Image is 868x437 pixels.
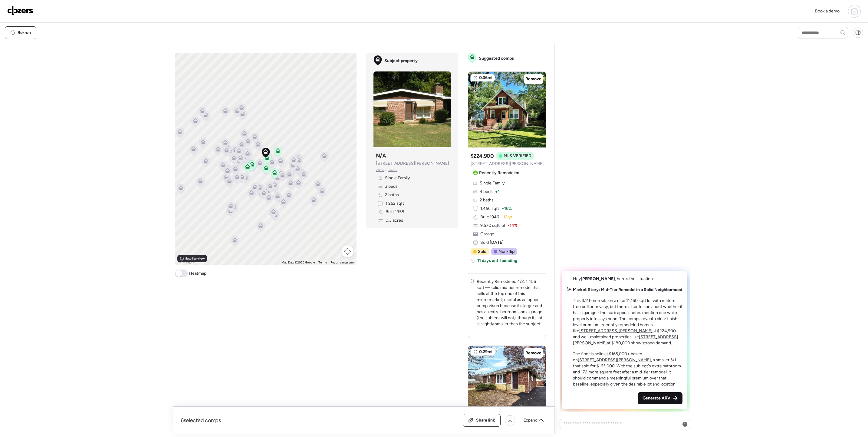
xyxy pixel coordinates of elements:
a: Report a map error [330,261,355,264]
span: 0.29mi [479,349,492,355]
p: Recently Remodeled 4/2, 1,456 sqft — solid mid‑tier remodel that sells at the top end of this mic... [477,279,543,327]
span: 0.36mi [479,75,492,81]
a: [STREET_ADDRESS][PERSON_NAME] [578,357,651,363]
span: 1,456 sqft [480,206,499,212]
span: -14% [508,223,518,229]
img: Google [176,257,196,265]
span: 1,252 sqft [386,200,404,207]
button: Map camera controls [341,245,353,257]
span: Suggested comps [479,55,514,61]
span: Single Family [480,180,505,186]
span: Garage [480,231,494,237]
span: Expand [524,417,538,423]
img: Logo [7,6,33,15]
a: [STREET_ADDRESS][PERSON_NAME] [579,328,653,333]
span: Realtor [388,168,397,173]
p: The floor is solid at $165,000+ based on , a smaller 3/1 that sold for $163,000. With the subject... [573,351,682,387]
span: Re-run [18,30,31,36]
span: 6 selected comps [181,417,221,424]
span: Heatmap [189,270,206,276]
p: This 3/2 home sits on a nice 11,160 sqft lot with mature tree buffer privacy, but there's confusi... [573,298,682,346]
span: [PERSON_NAME] [581,276,615,281]
h3: N/A [376,152,386,159]
span: 9,570 sqft lot [480,223,505,229]
span: 4 beds [480,189,493,195]
span: [STREET_ADDRESS][PERSON_NAME] [471,161,544,167]
span: Remove [525,350,541,356]
span: 11 days until pending [477,258,517,264]
a: Terms (opens in new tab) [318,261,327,264]
span: 2 baths [480,197,494,203]
span: Map Data ©2025 Google [281,261,315,264]
span: + 1 [495,189,500,195]
span: Generate ARV [643,395,670,401]
span: Subject property [384,58,418,64]
span: Book a demo [815,8,840,14]
span: Remove [525,76,541,82]
span: Built 1946 [480,214,499,220]
span: Hey , here’s the situation [573,276,653,281]
span: 0.3 acres [386,217,403,223]
strong: Market Story: Mid-Tier Remodel in a Solid Neighborhood [573,287,682,292]
span: -12 yr [501,214,512,220]
span: Built 1958 [386,209,404,215]
span: • [385,168,386,173]
span: Share link [476,417,495,423]
h3: $224,900 [471,152,494,160]
span: 3 beds [385,184,398,190]
span: Non-flip [498,249,515,255]
span: MLS VERIFIED [504,153,531,159]
span: Zillow [376,168,384,173]
a: Open this area in Google Maps (opens a new window) [176,257,196,265]
span: [DATE] [489,240,504,245]
span: Sold [480,240,504,246]
span: Sold [478,249,486,255]
span: Single Family [385,175,410,181]
span: Satellite view [185,256,205,261]
span: 2 baths [385,192,399,198]
span: Recently Remodeled [479,170,519,176]
span: [STREET_ADDRESS][PERSON_NAME] [376,161,449,167]
span: + 16% [501,206,512,212]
